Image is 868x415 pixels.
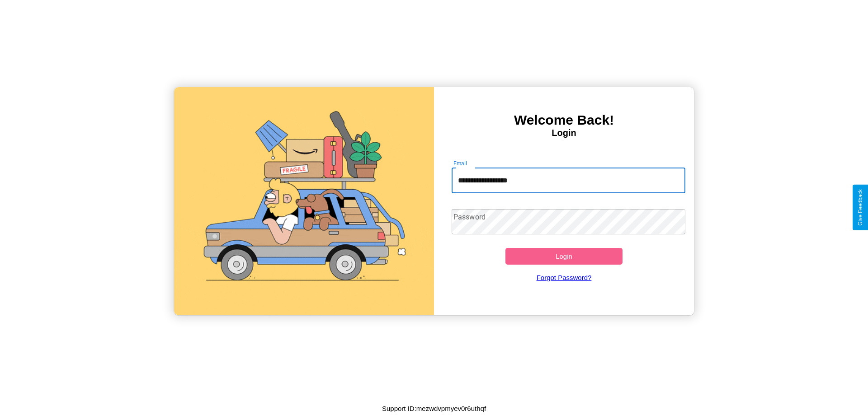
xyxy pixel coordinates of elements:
div: Give Feedback [857,189,863,226]
label: Email [453,159,467,167]
img: gif [174,87,434,315]
h3: Welcome Back! [434,112,694,128]
p: Support ID: mezwdvpmyev0r6uthqf [382,402,486,415]
button: Login [505,248,623,265]
h4: Login [434,128,694,138]
a: Forgot Password? [447,265,681,290]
